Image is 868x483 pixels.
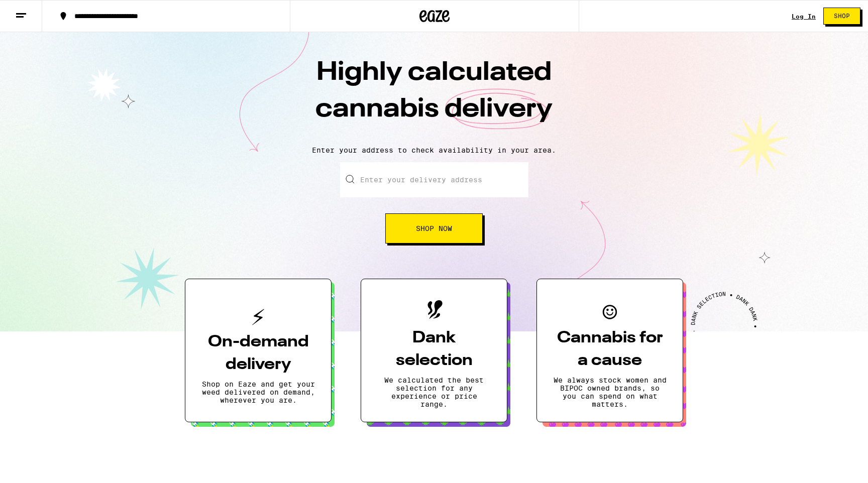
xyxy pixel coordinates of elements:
input: Enter your delivery address [340,162,528,197]
a: Shop [816,8,868,25]
p: Enter your address to check availability in your area. [10,146,858,154]
button: Shop [823,8,860,25]
a: Log In [792,13,816,20]
span: Shop Now [416,225,452,232]
button: Cannabis for a causeWe always stock women and BIPOC owned brands, so you can spend on what matters. [536,279,683,422]
button: Dank selectionWe calculated the best selection for any experience or price range. [361,279,507,422]
h3: On-demand delivery [201,331,315,376]
p: We always stock women and BIPOC owned brands, so you can spend on what matters. [553,376,667,408]
h3: Dank selection [377,327,491,372]
button: On-demand deliveryShop on Eaze and get your weed delivered on demand, wherever you are. [185,279,332,422]
button: Shop Now [385,213,483,244]
span: Shop [834,13,850,19]
h1: Highly calculated cannabis delivery [258,55,610,138]
p: Shop on Eaze and get your weed delivered on demand, wherever you are. [201,380,315,404]
h3: Cannabis for a cause [553,327,667,372]
p: We calculated the best selection for any experience or price range. [377,376,491,408]
span: Hi. Need any help? [6,7,72,15]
